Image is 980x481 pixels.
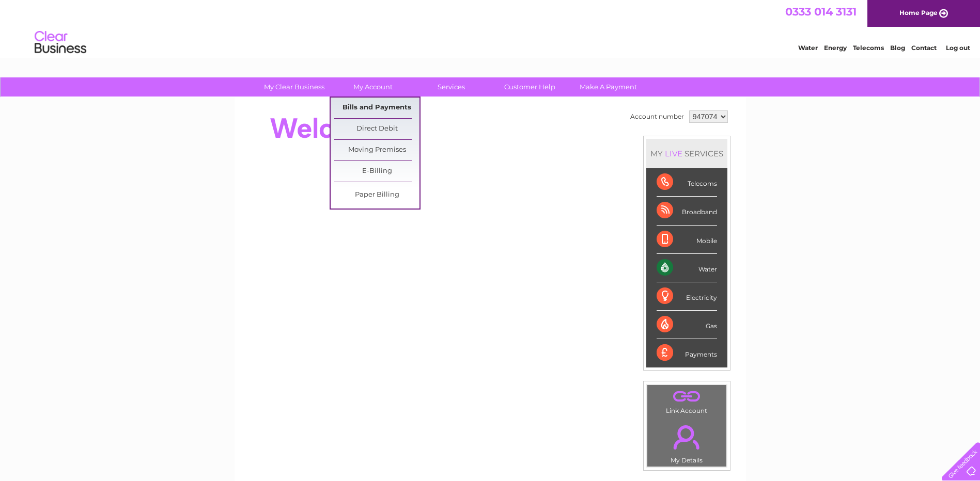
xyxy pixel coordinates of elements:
[34,27,87,58] img: logo.png
[657,282,717,311] div: Electricity
[566,77,651,97] a: Make A Payment
[853,44,884,52] a: Telecoms
[911,44,937,52] a: Contact
[657,197,717,225] div: Broadband
[657,339,717,367] div: Payments
[647,416,727,467] td: My Details
[334,98,419,118] a: Bills and Payments
[890,44,905,52] a: Blog
[334,161,419,182] a: E-Billing
[334,185,419,205] a: Paper Billing
[663,149,685,158] div: LIVE
[798,44,818,52] a: Water
[409,77,494,97] a: Services
[647,384,727,417] td: Link Account
[628,108,687,125] td: Account number
[657,254,717,282] div: Water
[334,140,419,161] a: Moving Premises
[330,77,415,97] a: My Account
[946,44,970,52] a: Log out
[646,139,727,168] div: MY SERVICES
[650,419,724,455] a: .
[334,119,419,139] a: Direct Debit
[824,44,847,52] a: Energy
[650,388,724,406] a: .
[657,168,717,197] div: Telecoms
[246,6,735,50] div: Clear Business is a trading name of Verastar Limited (registered in [GEOGRAPHIC_DATA] No. 3667643...
[487,77,572,97] a: Customer Help
[657,226,717,254] div: Mobile
[657,311,717,339] div: Gas
[785,5,857,18] a: 0333 014 3131
[252,77,337,97] a: My Clear Business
